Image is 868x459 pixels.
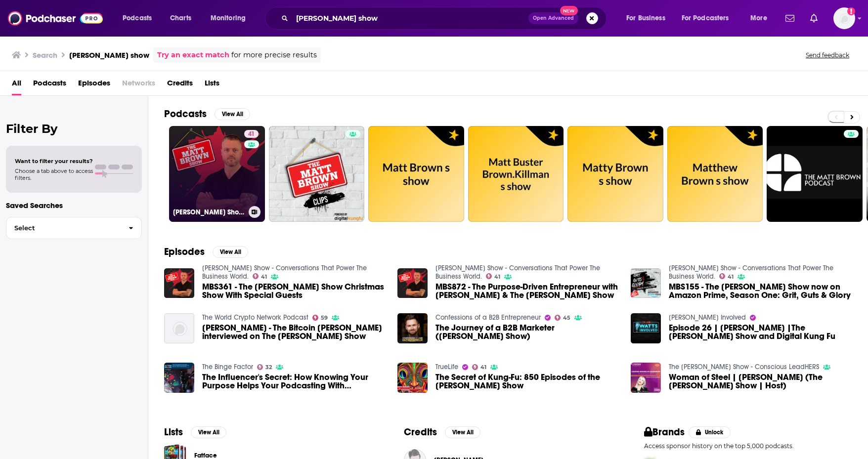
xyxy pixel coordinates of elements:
a: Confessions of a B2B Entrepreneur [435,313,541,322]
span: 59 [321,316,328,320]
span: Logged in as patiencebaldacci [833,7,855,29]
a: All [12,75,21,95]
a: The Secret of Kung-Fu: 850 Episodes of the Matt Brown Show [435,373,619,390]
p: Access sponsor history on the top 5,000 podcasts. [644,442,852,450]
button: View All [215,108,250,120]
button: open menu [743,10,780,26]
span: For Podcasters [682,11,729,25]
a: The Carmen Murray Show - Conscious LeadHERS [669,363,819,371]
svg: Add a profile image [847,7,855,15]
a: 41 [244,130,259,138]
a: MBS155 - The Matt Brown Show now on Amazon Prime, Season One: Grit, Guts & Glory [669,283,852,299]
a: Podcasts [33,75,66,95]
h3: [PERSON_NAME] Show - Conversations That Power The Business World. [173,208,245,216]
span: New [560,6,578,15]
a: Matt Brown Show - Conversations That Power The Business World. [202,264,367,281]
a: 41 [719,273,734,279]
a: Watts Involved [669,313,746,322]
span: MBS155 - The [PERSON_NAME] Show now on Amazon Prime, Season One: Grit, Guts & Glory [669,283,852,299]
span: MBS872 - The Purpose-Driven Entrepreneur with [PERSON_NAME] & The [PERSON_NAME] Show [435,283,619,299]
button: Show profile menu [833,7,855,29]
a: 41[PERSON_NAME] Show - Conversations That Power The Business World. [169,126,265,222]
span: Podcasts [123,11,152,25]
a: Show notifications dropdown [781,10,798,27]
button: View All [445,426,480,438]
img: MBS361 - The Matt Brown Show Christmas Show With Special Guests [164,268,194,298]
div: Search podcasts, credits, & more... [274,7,616,30]
span: Charts [170,11,191,25]
a: Show notifications dropdown [806,10,822,27]
a: 45 [555,315,571,321]
a: MBS872 - The Purpose-Driven Entrepreneur with Timmy Bauer & The Matt Brown Show [435,283,619,299]
span: 41 [728,275,734,279]
a: Matt Brown Show - Conversations That Power The Business World. [435,264,600,281]
img: Podchaser - Follow, Share and Rate Podcasts [8,9,103,28]
a: Episode 26 | Matt Brown |The Matt Brown Show and Digital Kung Fu [669,324,852,340]
a: ListsView All [164,426,226,438]
a: The Binge Factor [202,363,253,371]
span: for more precise results [231,49,317,61]
a: Matt Brown Show - Conversations That Power The Business World. [669,264,833,281]
a: CreditsView All [404,426,480,438]
button: Open AdvancedNew [528,12,578,24]
h2: Credits [404,426,437,438]
span: The Journey of a B2B Marketer ([PERSON_NAME] Show) [435,324,619,340]
a: Try an exact match [157,49,229,61]
a: Lists [205,75,219,95]
img: MBS872 - The Purpose-Driven Entrepreneur with Timmy Bauer & The Matt Brown Show [397,268,428,298]
span: Networks [122,75,155,95]
button: Select [6,217,142,239]
img: Adam Meister - The Bitcoin Meister interviewed on The Matt Brown Show [164,313,194,343]
a: The World Crypto Network Podcast [202,313,308,322]
span: Choose a tab above to access filters. [15,167,93,181]
a: 41 [253,273,267,279]
button: Unlock [689,426,731,438]
input: Search podcasts, credits, & more... [292,10,528,26]
img: The Secret of Kung-Fu: 850 Episodes of the Matt Brown Show [397,363,428,393]
span: Open Advanced [533,16,574,21]
span: Select [6,225,121,231]
span: The Secret of Kung-Fu: 850 Episodes of the [PERSON_NAME] Show [435,373,619,390]
a: Episodes [78,75,110,95]
button: View All [191,426,226,438]
span: 41 [248,129,255,139]
a: TrueLife [435,363,458,371]
a: The Journey of a B2B Marketer (Matt Brown Show) [435,324,619,340]
span: [PERSON_NAME] - The Bitcoin [PERSON_NAME] interviewed on The [PERSON_NAME] Show [202,324,386,340]
h3: [PERSON_NAME] show [69,50,149,60]
button: Send feedback [803,51,852,59]
img: The Journey of a B2B Marketer (Matt Brown Show) [397,313,428,343]
a: 41 [472,364,487,370]
a: 59 [312,315,328,321]
img: User Profile [833,7,855,29]
button: View All [213,246,248,258]
p: Saved Searches [6,201,142,210]
a: Credits [167,75,193,95]
img: Woman of Steel | Matt Brown (The Matt Brown Show | Host) [631,363,661,393]
a: PodcastsView All [164,108,250,120]
button: open menu [204,10,259,26]
img: The Influencer's Secret: How Knowing Your Purpose Helps Your Podcasting With Matt Brown Of The Ma... [164,363,194,393]
a: Charts [164,10,197,26]
span: 41 [261,275,267,279]
img: MBS155 - The Matt Brown Show now on Amazon Prime, Season One: Grit, Guts & Glory [631,268,661,298]
img: Episode 26 | Matt Brown |The Matt Brown Show and Digital Kung Fu [631,313,661,343]
a: 41 [486,273,501,279]
span: More [750,11,767,25]
span: Episode 26 | [PERSON_NAME] |The [PERSON_NAME] Show and Digital Kung Fu [669,324,852,340]
a: MBS361 - The Matt Brown Show Christmas Show With Special Guests [202,283,386,299]
button: open menu [619,10,678,26]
